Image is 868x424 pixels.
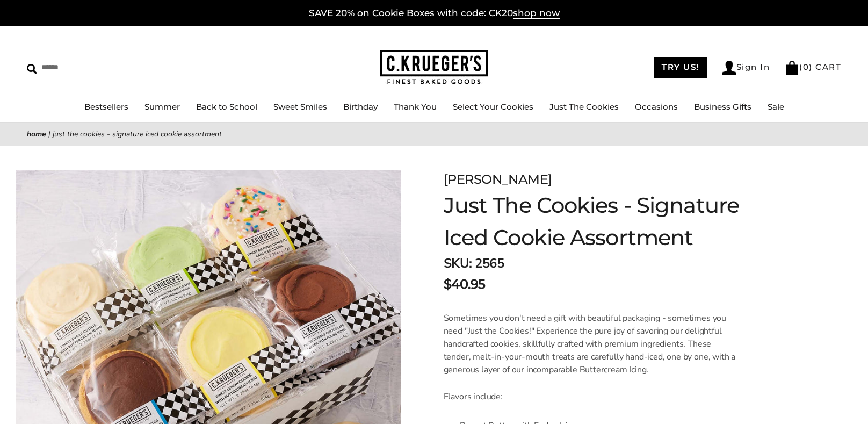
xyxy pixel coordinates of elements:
a: SAVE 20% on Cookie Boxes with code: CK20shop now [309,8,560,19]
input: Search [27,59,155,76]
p: Flavors include: [444,390,737,403]
strong: SKU: [444,255,472,272]
a: Business Gifts [694,102,751,112]
span: Just The Cookies - Signature Iced Cookie Assortment [53,129,222,139]
h1: Just The Cookies - Signature Iced Cookie Assortment [444,189,786,254]
a: Birthday [343,102,378,112]
a: Just The Cookies [549,102,619,112]
div: [PERSON_NAME] [444,170,786,189]
a: Sweet Smiles [273,102,327,112]
a: Sign In [722,61,770,75]
a: Sale [768,102,784,112]
span: 2565 [475,255,504,272]
img: Account [722,61,736,75]
span: shop now [513,8,560,19]
span: | [48,129,50,139]
a: Bestsellers [84,102,128,112]
p: Sometimes you don't need a gift with beautiful packaging - sometimes you need "Just the Cookies!"... [444,312,737,376]
img: C.KRUEGER'S [380,50,488,85]
a: Occasions [635,102,678,112]
a: Summer [144,102,180,112]
a: TRY US! [654,57,707,78]
a: Select Your Cookies [453,102,533,112]
nav: breadcrumbs [27,128,841,140]
span: 0 [803,62,809,72]
a: Thank You [394,102,437,112]
span: $40.95 [444,275,486,294]
img: Bag [785,61,799,75]
img: Search [27,64,37,74]
a: (0) CART [785,62,841,72]
a: Back to School [196,102,257,112]
a: Home [27,129,46,139]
